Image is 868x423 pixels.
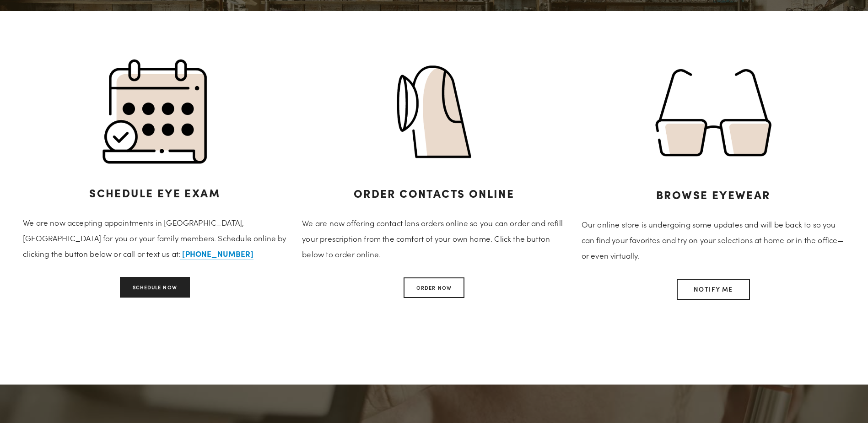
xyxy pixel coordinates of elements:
[582,217,845,263] p: Our online store is undergoing some updates and will be back to so you can find your favorites an...
[302,182,566,204] h3: Order Contacts Online
[120,277,190,298] a: Schedule Now
[180,249,253,260] a: [PHONE_NUMBER]
[182,248,253,259] strong: [PHONE_NUMBER]
[23,215,286,261] p: We are now accepting appointments in [GEOGRAPHIC_DATA], [GEOGRAPHIC_DATA] for you or your family ...
[582,57,845,168] img: Pair of glasses icon
[677,279,750,300] button: Notify me
[23,182,286,204] h3: Schedule Eye Exam
[582,184,845,206] h3: Browse Eyewear
[404,277,464,298] a: Order Now
[302,215,566,262] p: We are now offering contact lens orders online so you can order and refill your prescription from...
